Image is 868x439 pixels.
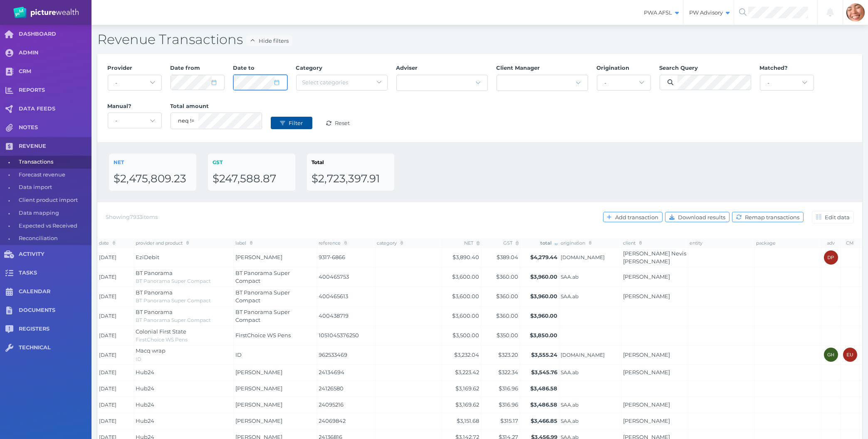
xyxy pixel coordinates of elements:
[623,293,670,299] a: [PERSON_NAME]
[98,345,134,365] td: [DATE]
[688,238,755,248] th: entity
[453,273,480,280] span: $3,600.00
[456,385,480,392] span: $3,169.62
[531,273,558,280] span: $3,960.00
[19,156,89,169] span: Transactions
[623,369,670,375] a: [PERSON_NAME]
[302,79,349,86] span: Select categories
[823,214,853,221] span: Edit data
[296,64,323,71] span: Category
[136,369,155,375] span: Hub24
[271,117,312,129] button: Filter
[540,240,558,246] span: total
[98,267,134,287] td: [DATE]
[136,278,211,284] span: BT Panorama Super Compact
[665,212,730,222] button: Download results
[559,365,622,381] td: SAA.ab
[531,293,558,299] span: $3,960.00
[319,312,374,320] span: 400438719
[531,254,558,260] span: $4,279.44
[317,397,376,413] td: 24095216
[827,352,834,357] span: GH
[19,251,91,258] span: ACTIVITY
[171,103,209,109] span: Total amount
[236,351,242,358] span: ID
[19,207,89,220] span: Data mapping
[319,253,374,262] span: 9317-6866
[561,352,620,358] span: [DOMAIN_NAME]
[499,369,519,375] span: $322.34
[319,351,374,359] span: 962533469
[623,417,670,424] a: [PERSON_NAME]
[319,417,374,425] span: 24069842
[19,307,91,314] span: DOCUMENTS
[136,297,211,304] span: BT Panorama Super Compact
[319,385,374,393] span: 24126580
[499,351,519,358] span: $323.20
[136,254,160,260] span: EziDebit
[317,365,376,381] td: 24134694
[396,64,418,71] span: Adviser
[531,312,558,319] span: $3,960.00
[843,348,857,362] div: External user
[19,143,91,150] span: REVENUE
[559,267,622,287] td: SAA.ab
[623,250,687,265] a: [PERSON_NAME] Nevis [PERSON_NAME]
[530,332,558,338] span: $3,850.00
[559,345,622,365] td: DaleScally.cm
[623,240,642,246] span: client
[603,212,663,222] button: Add transaction
[19,232,89,245] span: Reconciliation
[317,248,376,267] td: 9317-6866
[319,273,374,281] span: 400465753
[531,401,558,408] span: $3,486.58
[499,401,519,408] span: $316.96
[841,238,860,248] th: CM
[97,31,862,48] h2: Revenue Transactions
[455,369,480,375] span: $3,223.42
[559,287,622,307] td: SAA.ab
[236,417,283,424] span: [PERSON_NAME]
[824,250,838,265] div: David Parry
[236,385,283,392] span: [PERSON_NAME]
[136,270,173,276] span: BT Panorama
[464,240,480,246] span: NET
[497,312,519,319] span: $360.00
[98,287,134,307] td: [DATE]
[317,287,376,307] td: 400465613
[561,274,620,280] span: SAA.ab
[98,397,134,413] td: [DATE]
[257,37,292,44] span: Hide filters
[136,317,211,323] span: BT Panorama Super Compact
[499,385,519,392] span: $316.96
[236,270,290,284] span: BT Panorama Super Compact
[98,326,134,346] td: [DATE]
[561,293,620,300] span: SAA.ab
[108,64,133,71] span: Provider
[98,307,134,326] td: [DATE]
[136,240,189,246] span: provider and product
[683,9,734,16] span: PW Advisory
[136,289,173,296] span: BT Panorama
[114,172,192,186] div: $2,475,809.23
[233,64,255,71] span: Date to
[19,124,91,131] span: NOTES
[312,172,390,186] div: $2,723,397.91
[98,413,134,429] td: [DATE]
[287,120,307,126] span: Filter
[319,368,374,377] span: 24134694
[613,214,662,221] span: Add transaction
[319,401,374,409] span: 24095216
[106,213,158,220] span: Showing 7933 items
[19,344,91,351] span: TECHNICAL
[333,120,354,126] span: Reset
[317,267,376,287] td: 400465753
[98,248,134,267] td: [DATE]
[755,238,821,248] th: package
[561,402,620,408] span: SAA.ab
[317,117,359,129] button: Reset
[623,401,670,408] a: [PERSON_NAME]
[623,273,670,280] a: [PERSON_NAME]
[136,336,188,343] span: FirstChoice WS Pens
[236,289,290,304] span: BT Panorama Super Compact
